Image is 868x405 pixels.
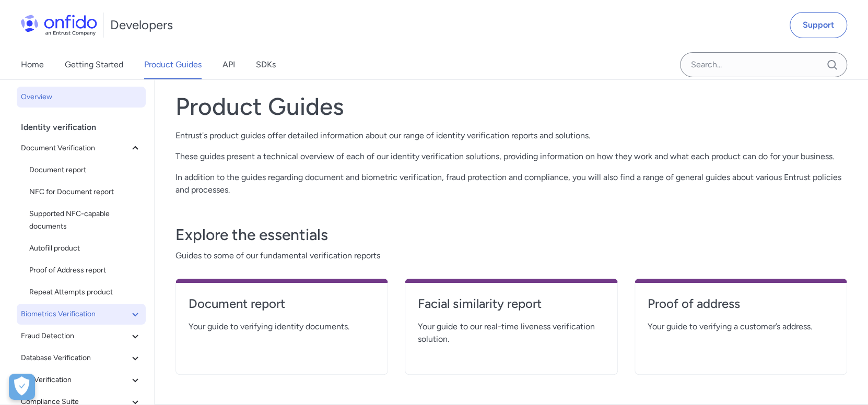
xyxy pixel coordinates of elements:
a: Overview [17,87,146,108]
p: In addition to the guides regarding document and biometric verification, fraud protection and com... [175,171,847,196]
div: Identity verification [21,117,150,138]
a: Proof of Address report [25,260,146,281]
button: Biometrics Verification [17,304,146,325]
button: Document Verification [17,138,146,159]
h1: Product Guides [175,92,847,121]
button: Open Preferences [9,374,35,400]
a: Document report [25,160,146,181]
p: These guides present a technical overview of each of our identity verification solutions, providi... [175,150,847,163]
span: Database Verification [21,352,129,364]
span: Autofill product [29,242,142,255]
span: Document report [29,164,142,176]
a: Facial similarity report [418,295,604,320]
a: Support [790,12,847,38]
span: Overview [21,91,142,103]
span: Your guide to verifying identity documents. [189,320,375,333]
a: Autofill product [25,238,146,259]
button: Database Verification [17,348,146,368]
a: API [222,50,235,79]
a: Repeat Attempts product [25,282,146,303]
span: Repeat Attempts product [29,286,142,299]
a: Home [21,50,44,79]
button: eID Verification [17,370,146,390]
a: Proof of address [648,295,834,320]
p: Entrust's product guides offer detailed information about our range of identity verification repo... [175,129,847,142]
div: Cookie Preferences [9,374,35,400]
span: Your guide to our real-time liveness verification solution. [418,320,604,346]
span: Fraud Detection [21,330,129,342]
a: SDKs [256,50,276,79]
span: eID Verification [21,374,129,386]
button: Fraud Detection [17,326,146,347]
h4: Document report [189,295,375,312]
a: Product Guides [144,50,202,79]
a: Document report [189,295,375,320]
h3: Explore the essentials [175,224,847,245]
span: Your guide to verifying a customer’s address. [648,320,834,333]
h4: Proof of address [648,295,834,312]
a: Getting Started [65,50,123,79]
span: Biometrics Verification [21,308,129,320]
img: Onfido Logo [21,15,97,35]
h4: Facial similarity report [418,295,604,312]
a: NFC for Document report [25,182,146,202]
span: Document Verification [21,142,129,154]
a: Supported NFC-capable documents [25,204,146,237]
span: Guides to some of our fundamental verification reports [175,249,847,262]
span: NFC for Document report [29,186,142,198]
span: Proof of Address report [29,264,142,277]
span: Supported NFC-capable documents [29,208,142,233]
h1: Developers [110,17,173,33]
input: Onfido search input field [680,52,847,77]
